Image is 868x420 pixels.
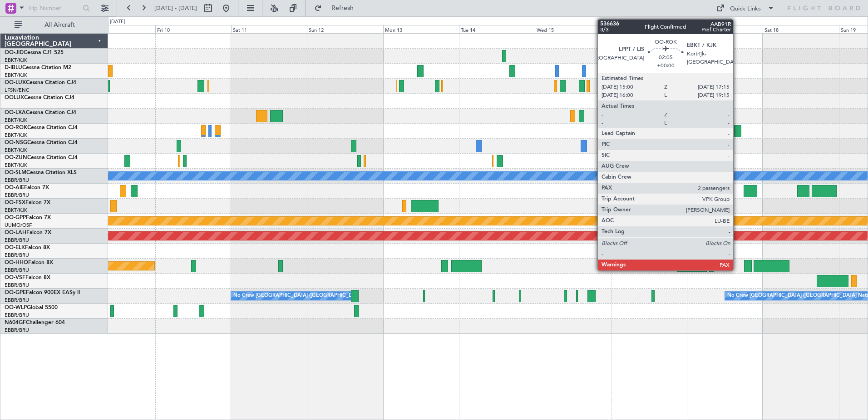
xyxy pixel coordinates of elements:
[5,252,29,259] a: EBBR/BRU
[5,50,24,55] span: OO-JID
[154,4,197,12] span: [DATE] - [DATE]
[5,192,29,199] a: EBBR/BRU
[5,185,49,190] a: OO-AIEFalcon 7X
[310,1,365,15] button: Refresh
[5,267,29,274] a: EBBR/BRU
[5,200,25,205] span: OO-FSX
[763,25,838,33] div: Sat 18
[5,170,77,175] a: OO-SLMCessna Citation XLS
[459,25,535,33] div: Tue 14
[5,140,27,145] span: OO-NSG
[5,230,26,235] span: OO-LAH
[28,1,80,15] input: Trip Number
[5,275,25,280] span: OO-VSF
[5,125,78,130] a: OO-ROKCessna Citation CJ4
[5,65,22,70] span: D-IBLU
[5,110,76,115] a: OO-LXACessna Citation CJ4
[5,245,50,250] a: OO-ELKFalcon 8X
[155,25,231,33] div: Fri 10
[5,215,51,220] a: OO-GPPFalcon 7X
[5,327,29,334] a: EBBR/BRU
[5,230,51,235] a: OO-LAHFalcon 7X
[5,305,58,310] a: OO-WLPGlobal 5500
[5,260,53,265] a: OO-HHOFalcon 8X
[110,18,125,26] div: [DATE]
[5,50,64,55] a: OO-JIDCessna CJ1 525
[5,297,29,304] a: EBBR/BRU
[79,25,155,33] div: Thu 9
[231,25,307,33] div: Sat 11
[5,80,26,85] span: OO-LUX
[5,245,25,250] span: OO-ELK
[5,275,50,280] a: OO-VSFFalcon 8X
[535,25,611,33] div: Wed 15
[5,185,24,190] span: OO-AIE
[687,25,763,33] div: Fri 17
[5,72,27,79] a: EBKT/KJK
[5,95,74,100] a: OOLUXCessna Citation CJ4
[5,290,26,295] span: OO-GPE
[5,290,80,295] a: OO-GPEFalcon 900EX EASy II
[5,87,30,94] a: LFSN/ENC
[5,140,78,145] a: OO-NSGCessna Citation CJ4
[5,117,27,124] a: EBKT/KJK
[5,80,76,85] a: OO-LUXCessna Citation CJ4
[5,132,27,139] a: EBKT/KJK
[5,312,29,319] a: EBBR/BRU
[324,5,362,11] span: Refresh
[5,95,24,100] span: OOLUX
[5,170,26,175] span: OO-SLM
[5,200,50,205] a: OO-FSXFalcon 7X
[5,260,28,265] span: OO-HHO
[5,215,26,220] span: OO-GPP
[5,305,27,310] span: OO-WLP
[24,22,96,28] span: All Aircraft
[5,125,27,130] span: OO-ROK
[5,155,78,160] a: OO-ZUNCessna Citation CJ4
[5,110,26,115] span: OO-LXA
[5,282,29,289] a: EBBR/BRU
[5,320,65,325] a: N604GFChallenger 604
[5,177,29,184] a: EBBR/BRU
[5,162,27,169] a: EBKT/KJK
[5,320,26,325] span: N604GF
[5,222,32,229] a: UUMO/OSF
[5,155,27,160] span: OO-ZUN
[5,65,71,70] a: D-IBLUCessna Citation M2
[5,237,29,244] a: EBBR/BRU
[233,289,385,303] div: No Crew [GEOGRAPHIC_DATA] ([GEOGRAPHIC_DATA] National)
[5,147,27,154] a: EBKT/KJK
[730,5,761,14] div: Quick Links
[307,25,383,33] div: Sun 12
[5,57,27,64] a: EBKT/KJK
[712,1,779,15] button: Quick Links
[5,207,27,214] a: EBKT/KJK
[611,25,687,33] div: Thu 16
[383,25,459,33] div: Mon 13
[10,18,99,32] button: All Aircraft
